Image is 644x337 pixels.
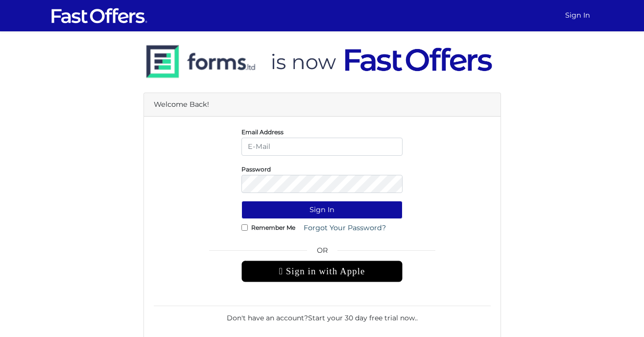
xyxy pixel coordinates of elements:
div: Sign in with Apple [241,261,403,282]
label: Remember Me [251,226,295,229]
input: E-Mail [241,138,403,156]
a: Forgot Your Password? [297,219,392,237]
label: Password [241,168,271,170]
span: OR [241,245,403,261]
button: Sign In [241,201,403,219]
label: Email Address [241,131,284,133]
a: Sign In [561,6,594,25]
div: Welcome Back! [144,93,501,117]
div: Don't have an account? . [154,306,491,323]
a: Start your 30 day free trial now. [308,313,416,322]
